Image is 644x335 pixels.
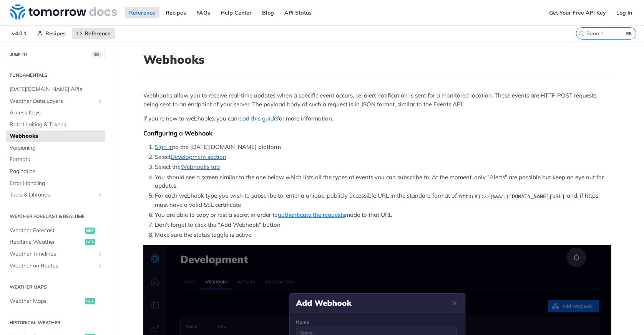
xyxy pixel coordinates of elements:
[143,53,611,66] h1: Webhooks
[6,213,105,220] h2: Weather Forecast & realtime
[155,191,611,209] li: For each webhook type you wish to subscribe to, enter a unique, publicly accessible URL in the st...
[10,250,95,258] span: Weather Timelines
[6,84,105,95] a: [DATE][DOMAIN_NAME] APIs
[155,143,173,150] a: Sign in
[612,7,636,18] a: Log In
[6,295,105,307] a: Weather Mapsget
[155,211,611,219] li: You are able to copy or rest a secret in order to made to that URL
[6,319,105,326] h2: Historical Weather
[6,260,105,272] a: Weather on RoutesShow subpages for Weather on Routes
[6,248,105,260] a: Weather TimelinesShow subpages for Weather Timelines
[97,98,103,104] button: Show subpages for Weather Data Layers
[6,166,105,177] a: Pagination
[6,130,105,142] a: Webhooks
[97,263,103,269] button: Show subpages for Weather on Routes
[155,173,611,190] li: You should see a screen similar to the one below which lists all the types of events you can subs...
[6,72,105,79] h2: Fundamentals
[216,7,256,18] a: Help Center
[85,228,95,234] span: get
[10,132,103,140] span: Webhooks
[45,30,66,37] span: Recipes
[10,238,83,246] span: Realtime Weather
[33,28,70,39] a: Recipes
[10,297,83,305] span: Weather Maps
[10,262,95,270] span: Weather on Routes
[237,115,277,122] a: read this guide
[161,7,190,18] a: Recipes
[6,225,105,236] a: Weather Forecastget
[155,143,611,152] li: to the [DATE][DOMAIN_NAME] platform
[459,193,564,199] span: http(s)://(www.)[DOMAIN_NAME][URL]
[6,107,105,119] a: Access Keys
[10,97,95,105] span: Weather Data Layers
[8,28,31,39] span: v4.0.1
[97,192,103,198] button: Show subpages for Tools & Libraries
[10,168,103,175] span: Pagination
[6,154,105,165] a: Formats
[181,163,220,170] a: Webhooks tab
[10,86,103,93] span: [DATE][DOMAIN_NAME] APIs
[10,156,103,163] span: Formats
[6,142,105,154] a: Versioning
[97,251,103,257] button: Show subpages for Weather Timelines
[125,7,159,18] a: Reference
[624,30,634,37] kbd: ⌘K
[545,7,610,18] a: Get Your Free API Key
[6,189,105,201] a: Tools & LibrariesShow subpages for Tools & Libraries
[6,284,105,290] h2: Weather Maps
[155,221,611,229] li: Don't forget to click the "Add Webhook" button
[10,109,103,117] span: Access Keys
[85,239,95,245] span: get
[10,180,103,187] span: Error Handling
[85,298,95,304] span: get
[6,119,105,130] a: Rate Limiting & Tokens
[6,236,105,248] a: Realtime Weatherget
[10,227,83,234] span: Weather Forecast
[155,231,611,239] li: Make sure the status toggle is active
[6,178,105,189] a: Error Handling
[155,153,611,162] li: Select
[85,30,111,37] span: Reference
[6,49,105,60] button: JUMP TO⌘/
[10,121,103,129] span: Rate Limiting & Tokens
[258,7,278,18] a: Blog
[278,211,345,218] a: authenticate the requests
[143,129,611,137] div: Configuring a Webhook
[155,163,611,172] li: Select the
[143,114,611,123] p: If you're new to webhooks, you can for more information.
[72,28,115,39] a: Reference
[92,51,101,58] span: ⌘/
[10,4,117,20] img: Tomorrow.io Weather API Docs
[578,30,584,36] svg: Search
[280,7,316,18] a: API Status
[10,144,103,152] span: Versioning
[192,7,214,18] a: FAQs
[171,153,226,160] a: Development section
[10,191,95,199] span: Tools & Libraries
[143,91,611,109] p: Webhooks allow you to receive real-time updates when a specific event occurs, i.e. alert notifica...
[6,96,105,107] a: Weather Data LayersShow subpages for Weather Data Layers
